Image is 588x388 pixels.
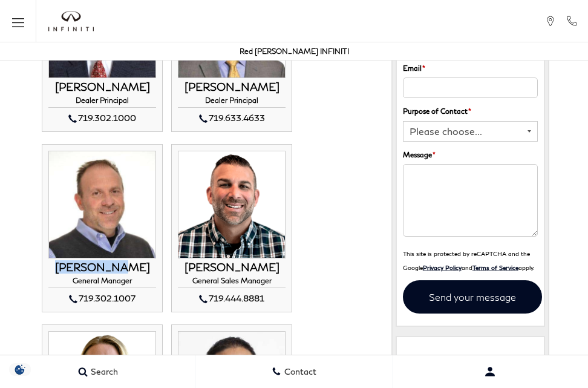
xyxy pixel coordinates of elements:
[48,111,156,125] div: 719.302.1000
[48,96,156,108] h4: Dealer Principal
[6,363,34,376] section: Click to Open Cookie Consent Modal
[281,367,316,377] span: Contact
[472,264,518,271] a: Terms of Service
[178,151,286,258] img: ROBERT WARNER
[393,357,588,387] button: Open user profile menu
[240,47,349,56] a: Red [PERSON_NAME] INFINITI
[403,280,542,314] input: Send your message
[48,277,156,288] h4: General Manager
[48,11,94,31] img: INFINITI
[48,261,156,274] h3: [PERSON_NAME]
[403,104,471,117] label: Purpose of Contact
[178,111,286,125] div: 719.633.4633
[403,250,534,271] small: This site is protected by reCAPTCHA and the Google and apply.
[403,61,425,74] label: Email
[48,11,94,31] a: infiniti
[178,291,286,306] div: 719.444.8881
[178,261,286,274] h3: [PERSON_NAME]
[423,264,462,271] a: Privacy Policy
[6,363,34,376] img: Opt-Out Icon
[48,151,156,258] img: JOHN ZUMBO
[178,96,286,108] h4: Dealer Principal
[88,367,118,377] span: Search
[48,291,156,306] div: 719.302.1007
[403,148,436,161] label: Message
[48,81,156,93] h3: [PERSON_NAME]
[178,277,286,288] h4: General Sales Manager
[178,81,286,93] h3: [PERSON_NAME]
